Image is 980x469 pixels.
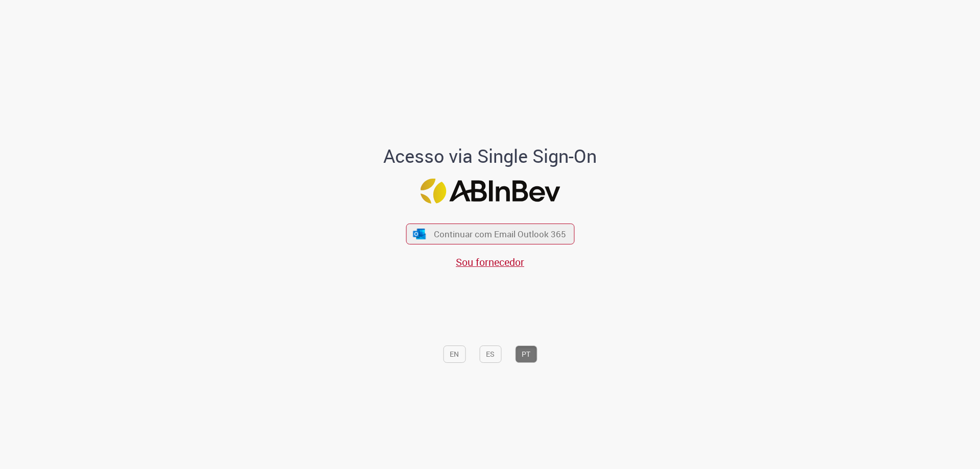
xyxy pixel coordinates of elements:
button: PT [515,345,537,363]
button: EN [443,345,465,363]
img: Logo ABInBev [420,179,560,204]
a: Sou fornecedor [456,255,524,269]
button: ícone Azure/Microsoft 360 Continuar com Email Outlook 365 [406,224,574,244]
button: ES [479,345,501,363]
h1: Acesso via Single Sign-On [349,146,632,166]
img: ícone Azure/Microsoft 360 [412,229,427,239]
span: Continuar com Email Outlook 365 [434,228,566,240]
